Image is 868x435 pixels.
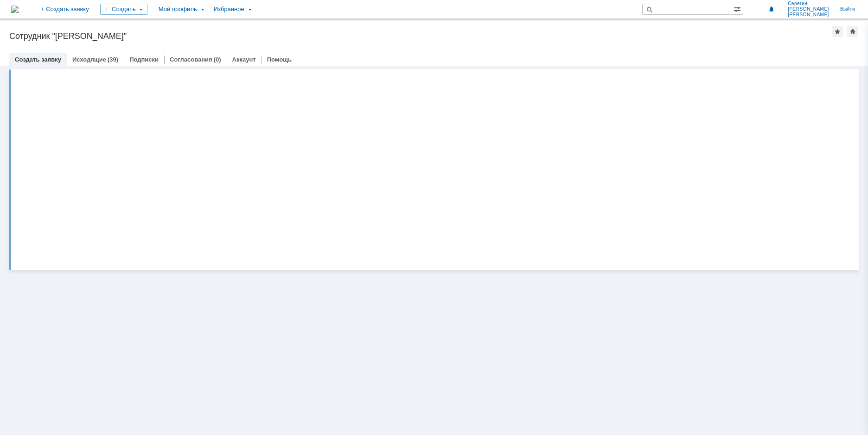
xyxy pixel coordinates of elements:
[100,4,147,15] div: Создать
[788,1,829,6] span: Серегин
[129,56,159,63] a: Подписки
[232,56,256,63] a: Аккаунт
[11,6,19,13] img: logo
[9,31,832,41] div: Сотрудник "[PERSON_NAME]"
[15,56,61,63] a: Создать заявку
[214,56,221,63] div: (0)
[11,6,19,13] a: Перейти на домашнюю страницу
[832,26,843,37] div: Добавить в избранное
[788,6,829,12] span: [PERSON_NAME]
[108,56,118,63] div: (39)
[734,4,743,13] span: Расширенный поиск
[788,12,829,18] span: [PERSON_NAME]
[847,26,858,37] div: Сделать домашней страницей
[72,56,106,63] a: Исходящие
[267,56,292,63] a: Помощь
[170,56,212,63] a: Согласования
